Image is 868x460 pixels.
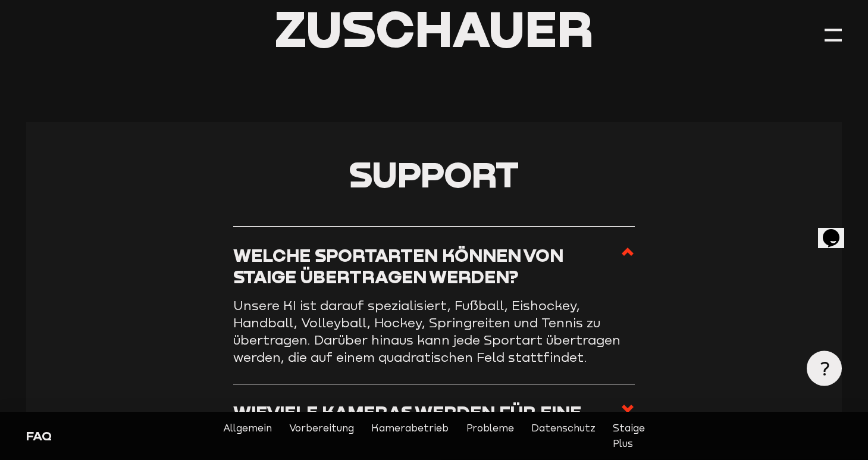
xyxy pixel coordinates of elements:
[289,421,354,451] a: Vorbereitung
[233,402,621,445] h3: Wieviele Kameras werden für eine Übertragung genutzt?
[223,421,272,451] a: Allgemein
[349,152,519,195] span: Support
[371,421,449,451] a: Kamerabetrieb
[818,212,856,248] iframe: chat widget
[26,427,220,445] div: FAQ
[531,421,596,451] a: Datenschutz
[613,421,645,451] a: Staige Plus
[233,298,621,365] span: Unsere KI ist darauf spezialisiert, Fußball, Eishockey, Handball, Volleyball, Hockey, Springreite...
[233,245,621,288] h3: Welche Sportarten können von Staige übertragen werden?
[466,421,514,451] a: Probleme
